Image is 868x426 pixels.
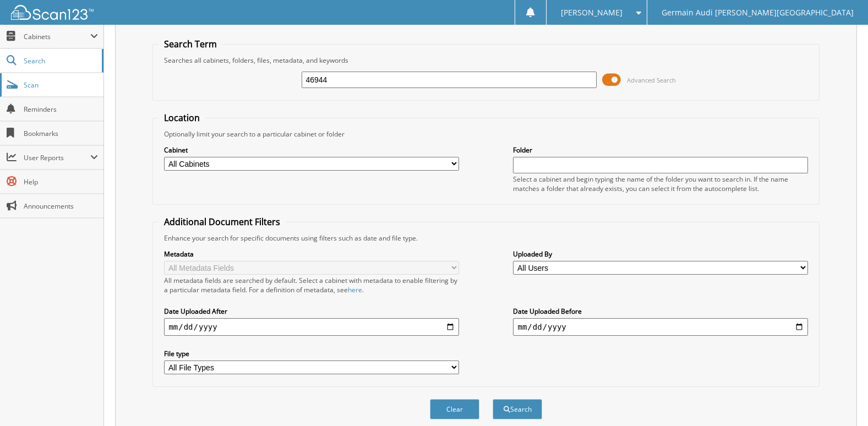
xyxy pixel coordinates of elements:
legend: Location [159,112,205,124]
span: Announcements [24,201,98,211]
label: Metadata [164,249,458,259]
span: [PERSON_NAME] [561,9,623,16]
button: Clear [430,399,479,419]
input: end [513,318,807,336]
button: Search [493,399,542,419]
legend: Additional Document Filters [159,216,286,228]
img: scan123-logo-white.svg [11,5,94,20]
label: Date Uploaded Before [513,307,807,316]
div: All metadata fields are searched by default. Select a cabinet with metadata to enable filtering b... [164,276,458,294]
iframe: Chat Widget [813,373,868,426]
div: Select a cabinet and begin typing the name of the folder you want to search in. If the name match... [513,174,807,193]
div: Enhance your search for specific documents using filters such as date and file type. [159,233,813,243]
label: File type [164,349,458,358]
span: Reminders [24,105,98,114]
div: Searches all cabinets, folders, files, metadata, and keywords [159,56,813,65]
span: Cabinets [24,32,90,41]
label: Cabinet [164,145,458,155]
span: Help [24,177,98,187]
span: Advanced Search [627,76,676,84]
a: here [348,285,362,294]
div: Optionally limit your search to a particular cabinet or folder [159,129,813,139]
legend: Search Term [159,38,222,50]
span: Scan [24,80,98,90]
label: Uploaded By [513,249,807,259]
span: Bookmarks [24,129,98,138]
label: Folder [513,145,807,155]
span: Search [24,56,96,65]
span: Germain Audi [PERSON_NAME][GEOGRAPHIC_DATA] [662,9,854,16]
span: User Reports [24,153,90,162]
label: Date Uploaded After [164,307,458,316]
input: start [164,318,458,336]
